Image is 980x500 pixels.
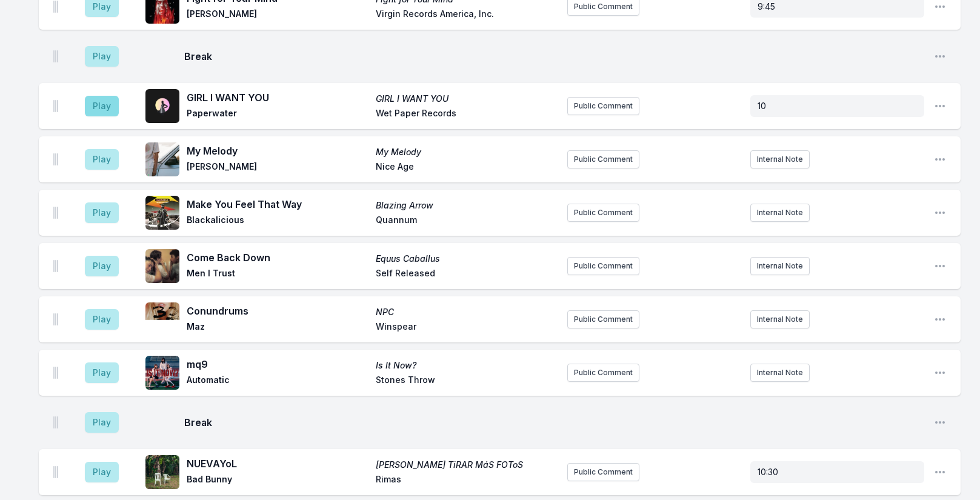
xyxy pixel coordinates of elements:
button: Internal Note [750,310,810,328]
span: GIRL I WANT YOU [187,90,368,105]
span: [PERSON_NAME] [187,161,368,175]
img: Drag Handle [53,313,58,325]
button: Public Comment [567,310,639,328]
img: DeBÍ TiRAR MáS FOToS [145,455,179,489]
button: Open playlist item options [934,50,946,62]
img: Drag Handle [53,367,58,379]
img: Drag Handle [53,1,58,13]
span: My Melody [187,144,368,158]
button: Play [85,46,119,67]
button: Public Comment [567,364,639,382]
button: Open playlist item options [934,466,946,478]
span: mq9 [187,357,368,372]
img: Drag Handle [53,50,58,62]
button: Play [85,149,119,170]
img: NPC [145,302,179,336]
span: Wet Paper Records [376,107,558,122]
span: Quannum [376,214,558,228]
img: Is It Now? [145,356,179,390]
img: My Melody [145,142,179,176]
span: Bad Bunny [187,473,368,488]
span: NPC [376,306,558,318]
img: Drag Handle [53,100,58,112]
button: Open playlist item options [934,100,946,112]
span: Equus Caballus [376,253,558,265]
button: Open playlist item options [934,367,946,379]
span: Break [184,49,924,64]
button: Public Comment [567,204,639,222]
button: Play [85,462,119,482]
span: Winspear [376,321,558,335]
span: Self Released [376,267,558,282]
button: Public Comment [567,97,639,115]
span: 9:45 [758,1,775,12]
button: Open playlist item options [934,416,946,428]
span: My Melody [376,146,558,158]
button: Open playlist item options [934,1,946,13]
span: Blazing Arrow [376,199,558,212]
button: Internal Note [750,204,810,222]
button: Play [85,256,119,276]
button: Open playlist item options [934,153,946,165]
span: Virgin Records America, Inc. [376,8,558,22]
button: Public Comment [567,257,639,275]
span: 10 [758,101,766,111]
span: [PERSON_NAME] TiRAR MáS FOToS [376,459,558,471]
button: Play [85,309,119,330]
span: Is It Now? [376,359,558,372]
img: Drag Handle [53,466,58,478]
span: Paperwater [187,107,368,122]
span: GIRL I WANT YOU [376,93,558,105]
button: Play [85,362,119,383]
span: Automatic [187,374,368,388]
span: [PERSON_NAME] [187,8,368,22]
span: Blackalicious [187,214,368,228]
span: 10:30 [758,467,778,477]
button: Internal Note [750,150,810,168]
span: Maz [187,321,368,335]
button: Internal Note [750,364,810,382]
button: Open playlist item options [934,313,946,325]
button: Public Comment [567,150,639,168]
span: Men I Trust [187,267,368,282]
button: Play [85,202,119,223]
span: Break [184,415,924,430]
button: Play [85,412,119,433]
button: Public Comment [567,463,639,481]
img: Drag Handle [53,416,58,428]
span: Conundrums [187,304,368,318]
button: Internal Note [750,257,810,275]
img: Drag Handle [53,260,58,272]
span: Rimas [376,473,558,488]
button: Open playlist item options [934,260,946,272]
span: Nice Age [376,161,558,175]
img: Drag Handle [53,207,58,219]
img: Drag Handle [53,153,58,165]
button: Open playlist item options [934,207,946,219]
img: GIRL I WANT YOU [145,89,179,123]
img: Blazing Arrow [145,196,179,229]
span: Stones Throw [376,374,558,388]
button: Play [85,96,119,116]
img: Equus Caballus [145,249,179,283]
span: Come Back Down [187,250,368,265]
span: NUEVAYoL [187,456,368,471]
span: Make You Feel That Way [187,197,368,212]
